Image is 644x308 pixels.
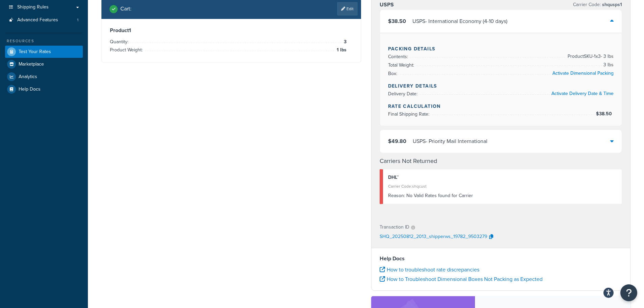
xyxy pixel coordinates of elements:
div: USPS - Priority Mail International [413,137,487,146]
a: Help Docs [5,83,83,95]
span: Product Weight: [110,46,144,53]
span: shqusps1 [601,1,622,8]
a: Advanced Features1 [5,14,83,26]
span: Box: [388,70,399,77]
span: Reason: [388,192,405,199]
span: Total Weight: [388,62,416,69]
p: Transaction ID [380,222,409,232]
a: Activate Delivery Date & Time [551,90,614,97]
span: Delivery Date: [388,90,419,97]
a: How to Troubleshoot Dimensional Boxes Not Packing as Expected [380,275,543,283]
span: 1 [77,17,78,23]
li: Advanced Features [5,14,83,26]
span: 3 lbs [602,61,614,69]
div: USPS - International Economy (4-10 days) [412,17,507,26]
span: Product SKU-1 x 3 - 3 lbs [566,52,614,61]
h3: Product 1 [110,27,353,34]
span: Marketplace [19,62,44,67]
span: Test Your Rates [19,49,51,55]
span: $38.50 [388,17,406,25]
a: Activate Dimensional Packing [552,70,614,77]
div: DHL™ [388,173,617,182]
p: SHQ_20250812_2013_shipperws_19782_9503279 [380,232,487,242]
span: Help Docs [19,87,41,92]
span: $38.50 [596,110,614,117]
div: No Valid Rates found for Carrier [388,191,617,200]
h2: Cart : [120,6,132,12]
a: How to troubleshoot rate discrepancies [380,266,479,274]
span: Shipping Rules [17,4,49,10]
span: Contents: [388,53,410,60]
a: Analytics [5,71,83,83]
h4: Packing Details [388,45,614,52]
span: $49.80 [388,137,406,145]
span: Quantity: [110,38,130,45]
span: Advanced Features [17,17,58,23]
a: Marketplace [5,58,83,70]
a: Shipping Rules [5,1,83,14]
div: Carrier Code: shqcust [388,182,617,191]
h4: Rate Calculation [388,103,614,110]
span: Final Shipping Rate: [388,111,431,118]
span: 1 lbs [335,46,347,54]
span: Analytics [19,74,37,80]
a: Edit [337,2,358,16]
h4: Help Docs [380,255,622,263]
div: Resources [5,38,83,44]
h4: Delivery Details [388,82,614,90]
a: Test Your Rates [5,46,83,58]
h4: Carriers Not Returned [380,157,622,166]
h3: USPS [380,1,394,8]
button: Open Resource Center [620,284,637,301]
span: 3 [342,38,347,46]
